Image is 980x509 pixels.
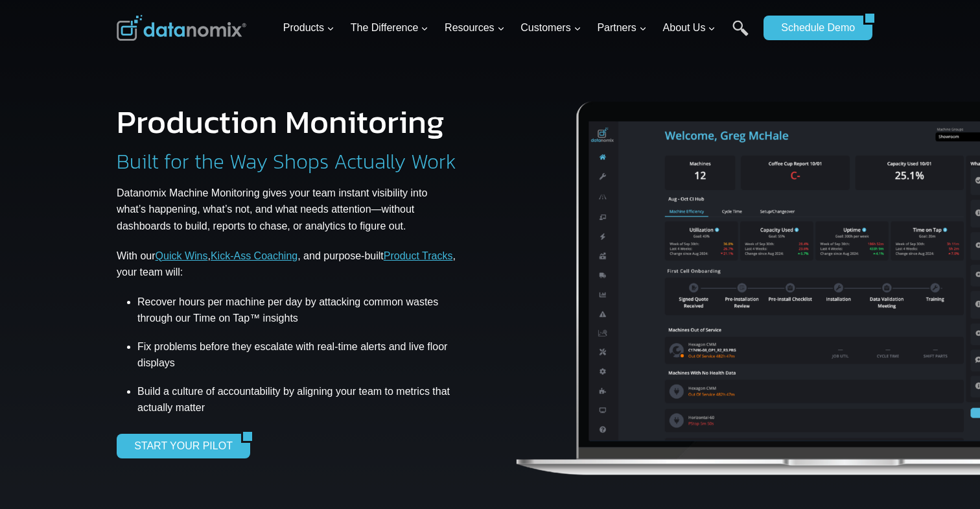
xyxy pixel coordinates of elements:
span: The Difference [351,19,429,36]
nav: Primary Navigation [278,7,758,49]
img: Datanomix [117,15,246,41]
span: Partners [597,19,646,36]
span: Products [283,19,334,36]
h1: Production Monitoring [117,106,445,138]
h2: Built for the Way Shops Actually Work [117,151,456,172]
a: Product Tracks [384,250,453,261]
span: Customers [520,19,581,36]
a: Search [732,20,749,49]
a: Schedule Demo [764,16,863,40]
li: Build a culture of accountability by aligning your team to metrics that actually matter [137,379,459,421]
a: START YOUR PILOT [117,434,241,458]
span: Resources [445,19,504,36]
li: Fix problems before they escalate with real-time alerts and live floor displays [137,331,459,379]
a: Quick Wins [156,250,208,261]
span: About Us [663,19,716,36]
a: Kick-Ass Coaching [211,250,297,261]
p: Datanomix Machine Monitoring gives your team instant visibility into what’s happening, what’s not... [117,185,459,235]
p: With our , , and purpose-built , your team will: [117,248,459,281]
li: Recover hours per machine per day by attacking common wastes through our Time on Tap™ insights [137,294,459,331]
